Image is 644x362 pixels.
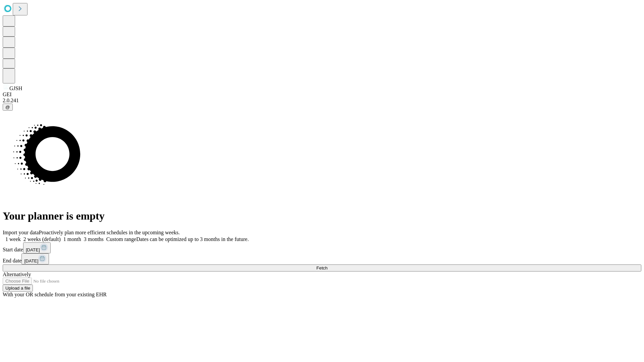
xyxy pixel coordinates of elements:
div: 2.0.241 [3,98,641,104]
span: 2 weeks (default) [23,236,61,242]
span: Fetch [316,265,327,270]
div: GEI [3,92,641,98]
span: Dates can be optimized up to 3 months in the future. [136,236,249,242]
button: @ [3,104,13,111]
span: 3 months [84,236,104,242]
button: Fetch [3,264,641,271]
span: Custom range [106,236,136,242]
button: [DATE] [21,253,49,264]
span: @ [5,105,10,110]
button: Upload a file [3,285,33,292]
h1: Your planner is empty [3,210,641,222]
button: [DATE] [23,242,51,253]
span: 1 month [63,236,81,242]
span: With your OR schedule from your existing EHR [3,292,107,297]
span: Import your data [3,230,39,235]
span: Proactively plan more efficient schedules in the upcoming weeks. [39,230,180,235]
span: Alternatively [3,271,31,277]
span: [DATE] [26,247,40,252]
div: End date [3,253,641,264]
span: [DATE] [24,258,38,263]
span: GJSH [9,85,22,91]
div: Start date [3,242,641,253]
span: 1 week [5,236,21,242]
